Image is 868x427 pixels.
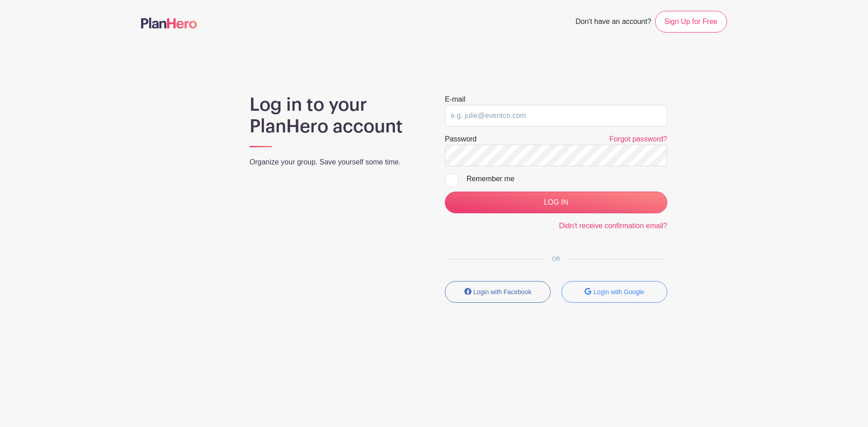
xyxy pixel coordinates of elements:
small: Login with Facebook [473,288,531,296]
p: Organize your group. Save yourself some time. [250,157,423,168]
small: Login with Google [594,288,644,296]
span: Don't have an account? [576,13,651,33]
button: Login with Google [561,281,667,303]
input: LOG IN [445,192,667,213]
div: Remember me [467,174,667,184]
span: OR [545,256,567,262]
button: Login with Facebook [445,281,551,303]
a: Forgot password? [609,135,667,143]
label: E-mail [445,94,465,105]
img: logo-507f7623f17ff9eddc593b1ce0a138ce2505c220e1c5a4e2b4648c50719b7d32.svg [141,18,197,28]
label: Password [445,134,476,145]
input: e.g. julie@eventco.com [445,105,667,127]
a: Sign Up for Free [655,11,727,33]
h1: Log in to your PlanHero account [250,94,423,137]
a: Didn't receive confirmation email? [559,222,667,230]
